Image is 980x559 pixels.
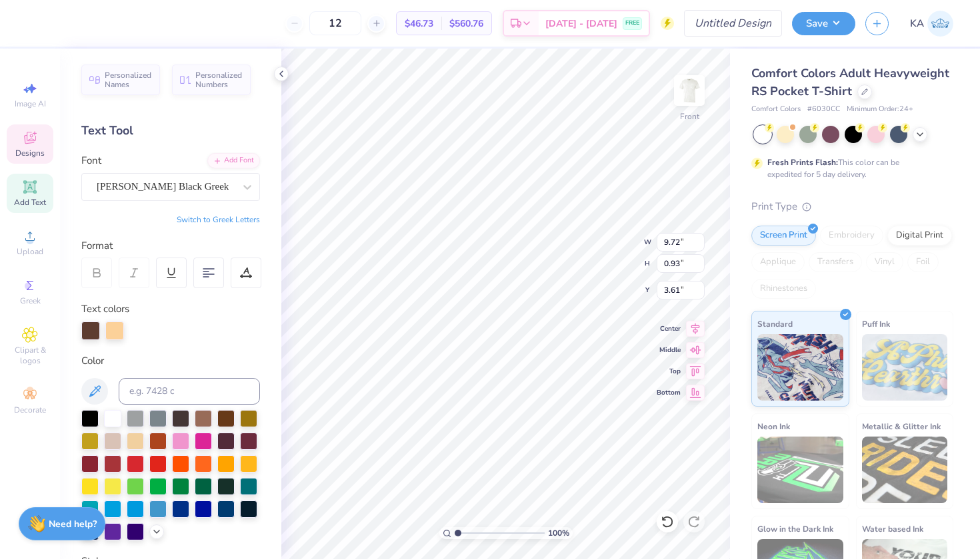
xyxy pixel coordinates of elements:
span: Bottom [657,388,681,397]
span: Neon Ink [757,419,790,433]
div: Rhinestones [751,279,816,299]
div: Applique [751,252,805,272]
span: # 6030CC [807,104,840,115]
span: Minimum Order: 24 + [847,104,913,115]
span: Image AI [15,98,46,109]
span: Standard [757,317,793,331]
div: Color [81,353,260,369]
div: Front [680,110,699,122]
label: Font [81,153,101,168]
span: Center [657,324,681,333]
span: Middle [657,345,681,355]
span: Water based Ink [862,522,923,536]
span: Clipart & logos [7,345,53,366]
a: KA [910,11,953,37]
strong: Need help? [49,518,97,530]
span: Puff Ink [862,317,890,331]
span: Upload [17,246,43,257]
img: Front [676,77,703,104]
span: Personalized Names [105,71,152,89]
img: Neon Ink [757,437,843,503]
div: Screen Print [751,226,816,246]
div: Foil [907,252,939,272]
span: FREE [625,19,639,28]
strong: Fresh Prints Flash: [767,157,838,168]
img: Metallic & Glitter Ink [862,437,948,503]
span: Designs [15,148,45,158]
span: Personalized Numbers [195,71,243,89]
span: [DATE] - [DATE] [545,17,617,31]
span: Comfort Colors [751,104,801,115]
div: Digital Print [887,226,952,246]
span: KA [910,16,924,31]
div: Format [81,238,261,254]
span: $560.76 [449,17,483,31]
span: Add Text [14,197,46,208]
span: Comfort Colors Adult Heavyweight RS Pocket T-Shirt [751,65,949,99]
input: – – [309,11,361,35]
label: Text colors [81,301,129,317]
span: Decorate [14,405,46,415]
span: Metallic & Glitter Ink [862,419,941,433]
span: $46.73 [405,17,433,31]
div: This color can be expedited for 5 day delivery. [767,156,931,180]
input: e.g. 7428 c [119,378,260,405]
span: Top [657,367,681,376]
input: Untitled Design [684,10,782,37]
button: Save [792,12,855,35]
div: Text Tool [81,122,260,140]
span: Greek [20,295,41,306]
div: Embroidery [820,226,883,246]
div: Transfers [809,252,862,272]
div: Add Font [207,153,260,168]
img: Puff Ink [862,334,948,401]
img: Kristen Afacan [927,11,953,37]
button: Switch to Greek Letters [177,214,260,225]
span: Glow in the Dark Ink [757,522,833,536]
div: Print Type [751,199,953,214]
span: 100 % [548,527,569,539]
img: Standard [757,334,843,401]
div: Vinyl [866,252,903,272]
